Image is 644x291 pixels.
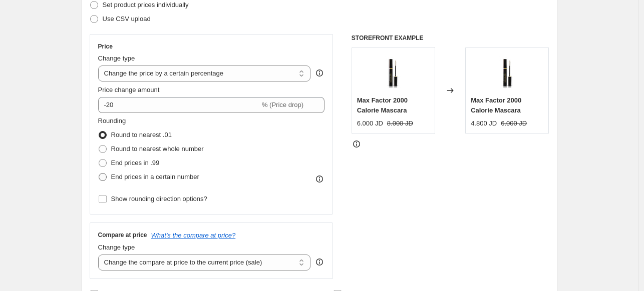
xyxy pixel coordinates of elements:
input: -15 [98,97,260,113]
button: What's the compare at price? [151,231,236,239]
div: help [314,68,325,78]
span: Set product prices individually [103,1,189,8]
span: Show rounding direction options? [111,195,207,202]
span: Round to nearest whole number [111,145,204,152]
span: Change type [98,54,135,62]
span: End prices in a certain number [111,173,199,180]
span: Round to nearest .01 [111,131,172,138]
span: % (Price drop) [262,101,303,108]
img: MAXFACTOR2000CALORIEMASCARA_80x.jpg [373,52,413,92]
span: 4.800 JD [471,119,497,127]
span: End prices in .99 [111,159,160,166]
span: Max Factor 2000 Calorie Mascara [471,96,521,114]
span: 8.000 JD [387,119,413,127]
span: 6.000 JD [501,119,527,127]
div: help [314,257,325,267]
span: Use CSV upload [103,15,151,22]
span: 6.000 JD [357,119,383,127]
h3: Price [98,42,113,50]
h6: STOREFRONT EXAMPLE [352,34,549,42]
span: Max Factor 2000 Calorie Mascara [357,96,408,114]
img: MAXFACTOR2000CALORIEMASCARA_80x.jpg [487,52,527,92]
span: Change type [98,243,135,251]
span: Price change amount [98,86,160,93]
span: Rounding [98,117,126,124]
h3: Compare at price [98,231,147,239]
